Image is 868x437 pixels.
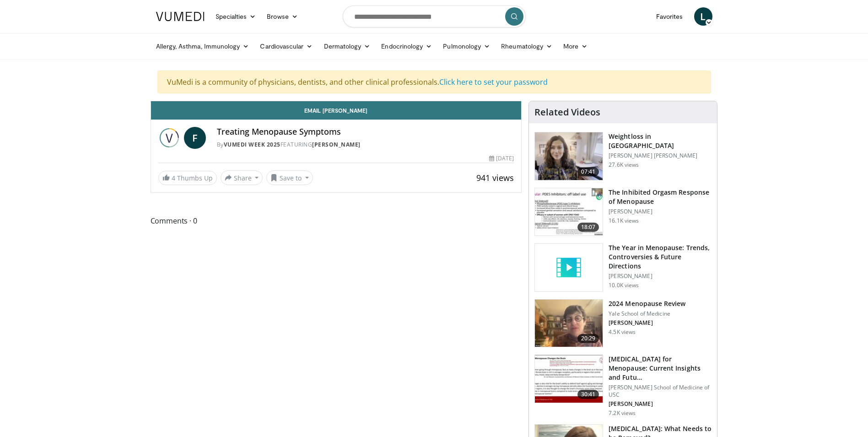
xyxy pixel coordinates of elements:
[210,7,262,26] a: Specialties
[535,244,603,291] img: video_placeholder_short.svg
[312,141,361,148] a: [PERSON_NAME]
[535,355,603,403] img: 47271b8a-94f4-49c8-b914-2a3d3af03a9e.150x105_q85_crop-smart_upscale.jpg
[439,77,548,87] a: Click here to set your password
[217,141,514,149] div: By FEATURING
[609,410,636,417] p: 7.2K views
[609,328,636,336] p: 4.5K views
[376,37,437,55] a: Endocrinology
[496,37,558,55] a: Rheumatology
[651,7,689,26] a: Favorites
[224,141,280,148] a: Vumedi Week 2025
[535,132,603,180] img: 9983fed1-7565-45be-8934-aef1103ce6e2.150x105_q85_crop-smart_upscale.jpg
[534,107,600,118] h4: Related Videos
[534,299,712,348] a: 20:29 2024 Menopause Review Yale School of Medicine [PERSON_NAME] 4.5K views
[577,167,599,176] span: 07:41
[609,400,712,408] p: [PERSON_NAME]
[577,390,599,399] span: 30:41
[437,37,496,55] a: Pulmonology
[577,223,599,232] span: 18:07
[217,127,514,137] h4: Treating Menopause Symptoms
[535,300,603,347] img: 692f135d-47bd-4f7e-b54d-786d036e68d3.150x105_q85_crop-smart_upscale.jpg
[609,273,712,280] p: [PERSON_NAME]
[609,310,685,317] p: Yale School of Medicine
[609,161,639,169] p: 27.6K views
[489,154,514,163] div: [DATE]
[151,37,255,55] a: Allergy, Asthma, Immunology
[157,71,711,93] div: VuMedi is a community of physicians, dentists, and other clinical professionals.
[535,188,603,236] img: 283c0f17-5e2d-42ba-a87c-168d447cdba4.150x105_q85_crop-smart_upscale.jpg
[558,37,593,55] a: More
[609,243,712,271] h3: The Year in Menopause: Trends, Controversies & Future Directions
[609,132,712,150] h3: Weightloss in [GEOGRAPHIC_DATA]
[151,101,522,120] a: Email [PERSON_NAME]
[577,334,599,343] span: 20:29
[266,170,313,185] button: Save to
[609,299,685,308] h3: 2024 Menopause Review
[151,215,522,227] span: Comments 0
[184,127,206,149] a: F
[476,172,514,183] span: 941 views
[156,12,205,21] img: VuMedi Logo
[318,37,376,55] a: Dermatology
[694,7,712,26] a: L
[609,217,639,224] p: 16.1K views
[261,7,303,26] a: Browse
[221,170,263,185] button: Share
[609,355,712,382] h3: [MEDICAL_DATA] for Menopause: Current Insights and Futu…
[534,132,712,180] a: 07:41 Weightloss in [GEOGRAPHIC_DATA] [PERSON_NAME] [PERSON_NAME] 27.6K views
[609,152,712,159] p: [PERSON_NAME] [PERSON_NAME]
[534,355,712,417] a: 30:41 [MEDICAL_DATA] for Menopause: Current Insights and Futu… [PERSON_NAME] School of Medicine o...
[609,208,712,215] p: [PERSON_NAME]
[158,171,217,185] a: 4 Thumbs Up
[158,127,180,149] img: Vumedi Week 2025
[534,188,712,236] a: 18:07 The Inhibited Orgasm Response of Menopause [PERSON_NAME] 16.1K views
[534,243,712,292] a: The Year in Menopause: Trends, Controversies & Future Directions [PERSON_NAME] 10.0K views
[609,188,712,206] h3: The Inhibited Orgasm Response of Menopause
[254,37,318,55] a: Cardiovascular
[609,319,685,327] p: [PERSON_NAME]
[343,5,526,27] input: Search topics, interventions
[609,282,639,289] p: 10.0K views
[609,384,712,399] p: [PERSON_NAME] School of Medicine of USC
[172,174,175,182] span: 4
